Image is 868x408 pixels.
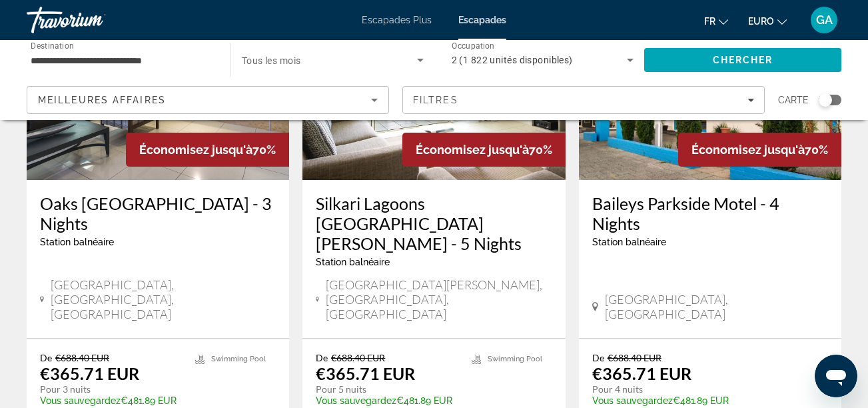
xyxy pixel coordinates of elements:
[139,143,252,157] span: Économisez jusqu'à
[316,193,552,253] a: Silkari Lagoons [GEOGRAPHIC_DATA][PERSON_NAME] - 5 Nights
[126,133,289,167] div: 70%
[458,15,506,25] a: Escapades
[40,352,52,363] span: De
[778,91,809,109] span: Carte
[592,352,604,363] span: De
[678,133,841,167] div: 70%
[644,48,841,72] button: Rechercher
[331,352,385,363] span: €688.40 EUR
[691,143,805,157] span: Économisez jusqu'à
[592,395,815,406] p: €481.89 EUR
[40,237,114,247] span: Station balnéaire
[40,383,182,395] p: Pour 3 nuits
[402,133,566,167] div: 70%
[416,143,529,157] span: Économisez jusqu'à
[592,193,828,233] a: Baileys Parkside Motel - 4 Nights
[27,3,160,37] a: Travorium
[316,257,390,267] span: Station balnéaire
[413,95,458,105] span: Filtres
[815,355,857,397] iframe: Bouton de lancement de la fenêtre de messagerie
[807,6,841,34] button: Menu utilisateur
[40,395,121,406] span: Vous sauvegardez
[605,292,828,321] span: [GEOGRAPHIC_DATA], [GEOGRAPHIC_DATA]
[31,53,213,69] input: Sélectionnez la destination
[592,395,673,406] span: Vous sauvegardez
[40,363,139,383] font: €365.71 EUR
[704,11,728,31] button: Changer la langue
[816,13,833,27] span: GA
[31,41,74,50] span: Destination
[704,16,715,27] span: Fr
[211,355,266,363] span: Swimming Pool
[316,383,458,395] p: Pour 5 nuits
[316,395,458,406] p: €481.89 EUR
[40,193,276,233] a: Oaks [GEOGRAPHIC_DATA] - 3 Nights
[452,55,573,65] span: 2 (1 822 unités disponibles)
[38,95,166,105] span: Meilleures affaires
[592,237,666,247] span: Station balnéaire
[748,16,774,27] span: EURO
[362,15,432,25] a: Escapades Plus
[713,55,773,65] span: Chercher
[40,395,182,406] p: €481.89 EUR
[748,11,787,31] button: Changer de devise
[402,86,765,114] button: Filtres
[55,352,109,363] span: €688.40 EUR
[316,352,328,363] span: De
[488,355,542,363] span: Swimming Pool
[592,383,815,395] p: Pour 4 nuits
[51,277,276,321] span: [GEOGRAPHIC_DATA], [GEOGRAPHIC_DATA], [GEOGRAPHIC_DATA]
[592,363,691,383] font: €365.71 EUR
[452,41,495,51] span: Occupation
[316,363,415,383] font: €365.71 EUR
[316,395,396,406] span: Vous sauvegardez
[242,55,301,66] span: Tous les mois
[38,92,378,108] mat-select: Trier par
[326,277,552,321] span: [GEOGRAPHIC_DATA][PERSON_NAME], [GEOGRAPHIC_DATA], [GEOGRAPHIC_DATA]
[608,352,661,363] span: €688.40 EUR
